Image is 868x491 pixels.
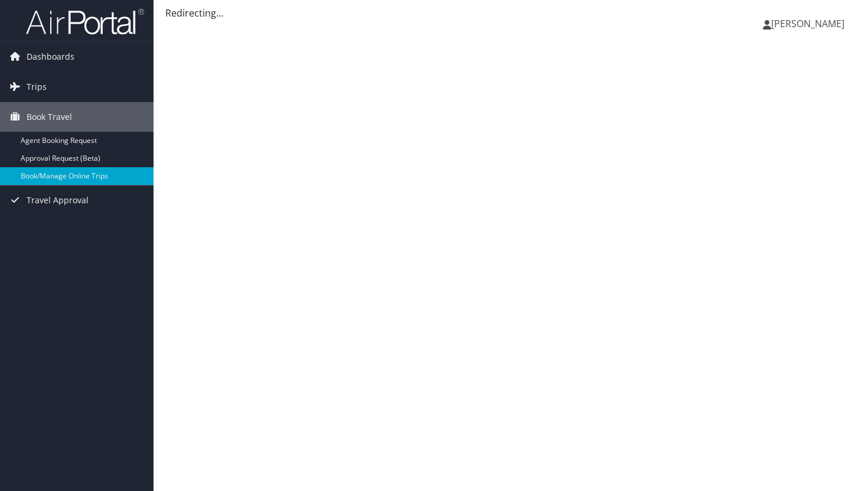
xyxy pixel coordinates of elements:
span: [PERSON_NAME] [771,17,844,30]
span: Travel Approval [27,186,89,215]
span: Trips [27,72,47,102]
a: [PERSON_NAME] [763,6,856,41]
span: Dashboards [27,42,74,71]
img: airportal-logo.png [26,8,144,35]
div: Redirecting... [165,6,856,20]
span: Book Travel [27,102,72,132]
